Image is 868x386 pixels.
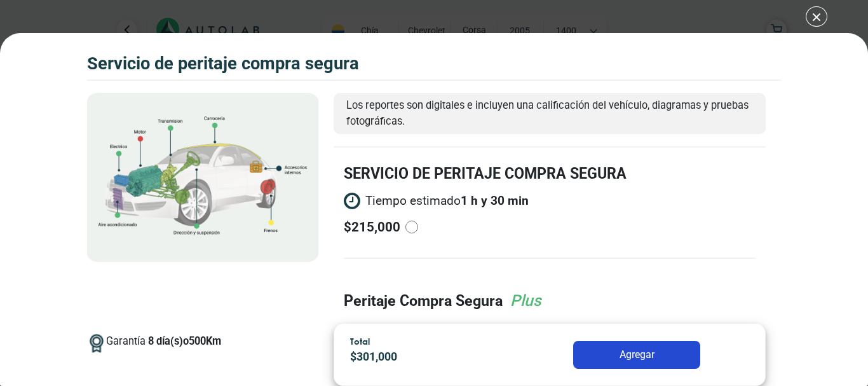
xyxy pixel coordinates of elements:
[461,192,529,210] strong: 1 h y 30 min
[344,163,627,185] label: SERVICIO DE PERITAJE COMPRA SEGURA
[346,98,754,129] p: Los reportes son digitales e incluyen una calificación del vehículo, diagramas y pruebas fotográf...
[344,191,529,211] span: Tiempo estimado
[350,336,370,347] span: Total
[148,334,221,350] p: 8 día(s) o 500 Km
[344,290,503,312] label: peritaje compra segura
[87,53,359,74] h3: SERVICIO DE PERITAJE COMPRA SEGURA
[573,341,700,369] button: Agregar
[344,217,400,237] p: $ 215,000
[510,289,541,310] span: Plus
[106,334,221,360] span: Garantía
[350,348,505,366] p: $ 301,000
